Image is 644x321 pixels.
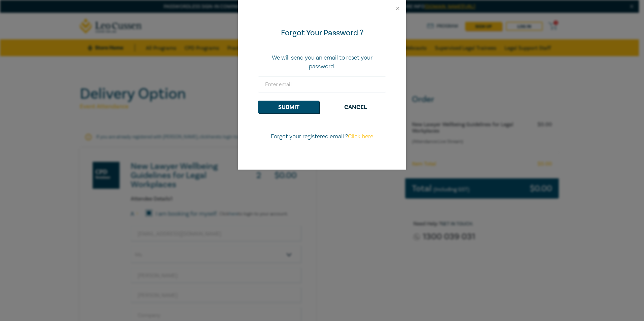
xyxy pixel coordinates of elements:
[258,132,386,141] p: Forgot your registered email ?
[395,5,401,11] button: Close
[258,53,386,71] p: We will send you an email to reset your password.
[258,101,319,113] button: Submit
[325,101,386,113] button: Cancel
[258,76,386,93] input: Enter email
[348,133,373,140] a: Click here
[258,28,386,38] div: Forgot Your Password ?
